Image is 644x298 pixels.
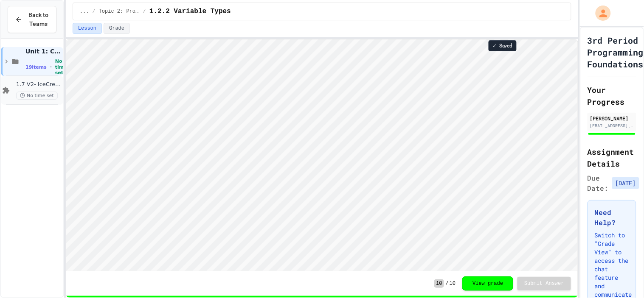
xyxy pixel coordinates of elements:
span: Unit 1: Computational Thinking & Problem Solving [25,47,62,55]
span: No time set [16,92,58,100]
button: Back to Teams [8,6,56,33]
button: Submit Answer [517,277,571,290]
span: Topic 2: Problem Decomposition and Logic Structures [99,8,140,15]
span: 1.7 V2- IceCream Machine Project [16,81,62,88]
div: My Account [587,3,613,23]
span: 1.2.2 Variable Types [149,6,231,17]
span: ✓ [492,42,497,49]
h1: 3rd Period Programming Foundations [588,34,644,70]
span: / [93,8,96,15]
div: [EMAIL_ADDRESS][DOMAIN_NAME] [590,123,634,129]
span: 19 items [25,64,47,70]
span: / [446,280,449,287]
span: 10 [434,279,444,288]
span: / [143,8,146,15]
span: Saved [499,42,513,49]
span: Due Date: [588,173,609,193]
span: ... [80,8,89,15]
h3: Need Help? [595,207,629,228]
span: No time set [55,58,67,75]
span: [DATE] [612,177,639,189]
iframe: Snap! Programming Environment [66,39,578,271]
span: Submit Answer [524,280,564,287]
button: View grade [462,276,513,291]
button: Lesson [73,23,102,34]
div: [PERSON_NAME] [590,114,634,122]
button: Grade [104,23,130,34]
h2: Assignment Details [588,146,636,170]
span: • [50,64,52,70]
h2: Your Progress [588,84,636,108]
span: Back to Teams [28,11,49,28]
span: 10 [450,280,456,287]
